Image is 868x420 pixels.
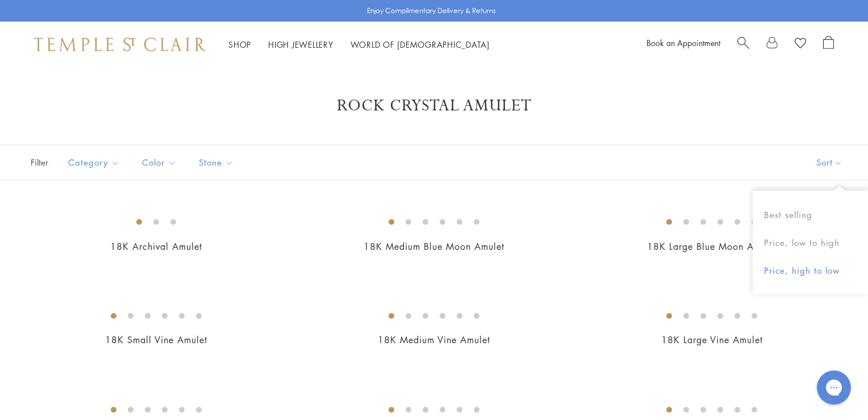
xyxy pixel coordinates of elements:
a: 18K Large Blue Moon Amulet [647,240,777,253]
a: Book an Appointment [646,37,720,48]
a: Search [737,36,749,53]
a: View Wishlist [795,36,806,53]
nav: Main navigation [228,38,490,52]
button: Stone [190,150,242,175]
button: Category [60,150,128,175]
iframe: Gorgias live chat messenger [811,367,857,409]
a: 18K Medium Vine Amulet [378,333,490,346]
span: Category [62,155,128,170]
h1: Rock Crystal Amulet [45,96,823,116]
p: Enjoy Complimentary Delivery & Returns [367,5,496,17]
a: Open Shopping Bag [823,36,834,53]
a: High JewelleryHigh Jewellery [268,39,333,50]
a: World of [DEMOGRAPHIC_DATA]World of [DEMOGRAPHIC_DATA] [350,39,490,50]
span: Stone [193,155,242,170]
a: 18K Large Vine Amulet [661,333,763,346]
button: Price, high to low [753,257,868,285]
button: Color [133,150,185,175]
a: ShopShop [228,39,251,50]
button: Price, low to high [753,229,868,257]
button: Show sort by [791,145,868,180]
button: Best selling [753,201,868,229]
span: Color [136,155,185,170]
a: 18K Medium Blue Moon Amulet [364,240,504,253]
a: 18K Archival Amulet [110,240,202,253]
img: Temple St. Clair [34,38,206,51]
a: 18K Small Vine Amulet [105,333,207,346]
